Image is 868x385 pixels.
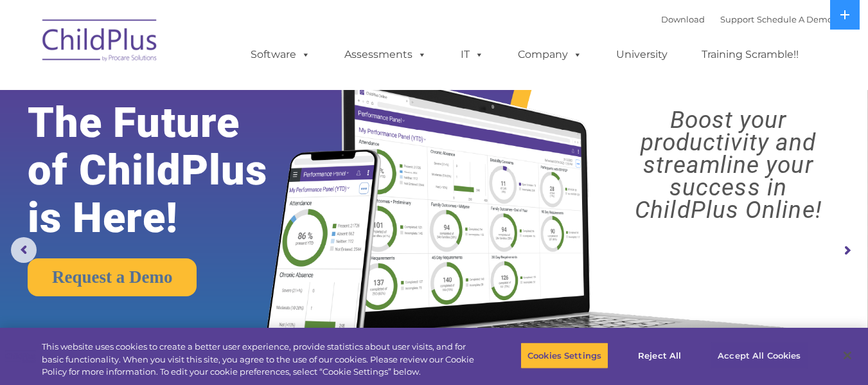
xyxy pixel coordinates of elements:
button: Accept All Cookies [711,342,808,369]
rs-layer: The Future of ChildPlus is Here! [28,99,305,242]
a: Schedule A Demo [757,14,833,24]
a: IT [448,42,497,67]
span: Phone number [179,138,233,147]
a: Support [720,14,754,24]
a: Company [505,42,595,67]
a: Training Scramble!! [689,42,811,67]
button: Reject All [619,342,700,369]
span: Last name [179,85,218,94]
a: Assessments [332,42,439,67]
rs-layer: Boost your productivity and streamline your success in ChildPlus Online! [599,109,857,221]
a: Download [661,14,705,24]
div: This website uses cookies to create a better user experience, provide statistics about user visit... [42,341,477,379]
button: Cookies Settings [520,342,608,369]
a: University [603,42,680,67]
button: Close [833,341,862,370]
a: Software [238,42,323,67]
img: ChildPlus by Procare Solutions [36,10,164,75]
font: | [661,14,833,24]
a: Request a Demo [28,258,197,296]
